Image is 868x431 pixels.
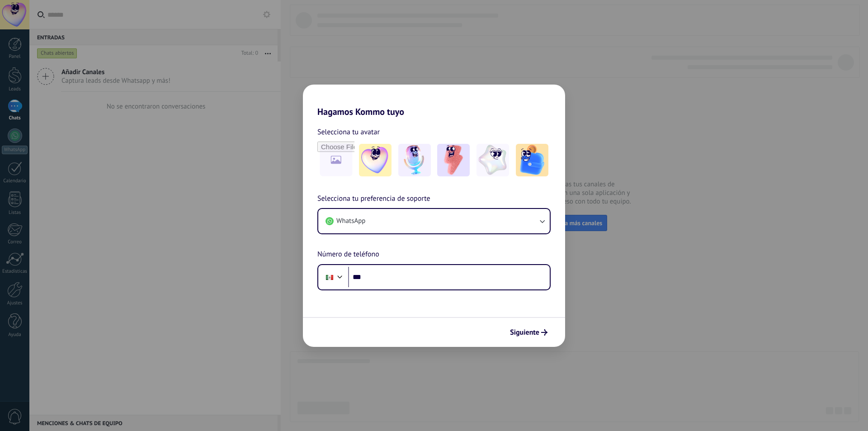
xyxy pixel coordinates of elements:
img: -3.jpeg [437,144,470,176]
h2: Hagamos Kommo tuyo [303,85,565,117]
span: Número de teléfono [317,249,379,260]
img: -1.jpeg [359,144,392,176]
img: -5.jpeg [516,144,548,176]
div: Mexico: + 52 [321,268,338,287]
span: Siguiente [510,329,539,336]
button: WhatsApp [318,209,550,233]
img: -2.jpeg [398,144,431,176]
span: Selecciona tu avatar [317,126,380,138]
span: WhatsApp [336,217,365,226]
span: Selecciona tu preferencia de soporte [317,193,430,205]
img: -4.jpeg [476,144,509,176]
button: Siguiente [506,325,552,340]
